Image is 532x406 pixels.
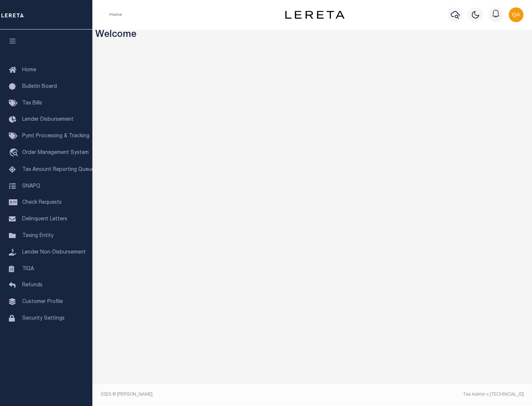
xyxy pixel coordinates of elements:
span: SNAPQ [22,183,40,189]
span: TIQA [22,266,34,271]
span: Bulletin Board [22,84,57,89]
span: Lender Disbursement [22,117,74,122]
div: Tax Admin v.[TECHNICAL_ID] [318,391,524,398]
li: Home [109,11,122,18]
span: Taxing Entity [22,233,54,238]
span: Home [22,68,36,73]
div: 2025 © [PERSON_NAME]. [95,391,313,398]
span: Customer Profile [22,299,63,304]
span: Check Requests [22,200,62,205]
i: travel_explore [9,148,21,158]
span: Delinquent Letters [22,217,67,222]
span: Refunds [22,283,42,288]
span: Order Management System [22,150,89,155]
span: Pymt Processing & Tracking [22,134,89,139]
span: Tax Bills [22,101,42,106]
img: svg+xml;base64,PHN2ZyB4bWxucz0iaHR0cDovL3d3dy53My5vcmcvMjAwMC9zdmciIHBvaW50ZXItZXZlbnRzPSJub25lIi... [509,7,524,22]
img: logo-dark.svg [285,11,344,19]
span: Lender Non-Disbursement [22,250,86,255]
h3: Welcome [95,30,529,41]
span: Security Settings [22,316,65,321]
span: Tax Amount Reporting Queue [22,167,94,172]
